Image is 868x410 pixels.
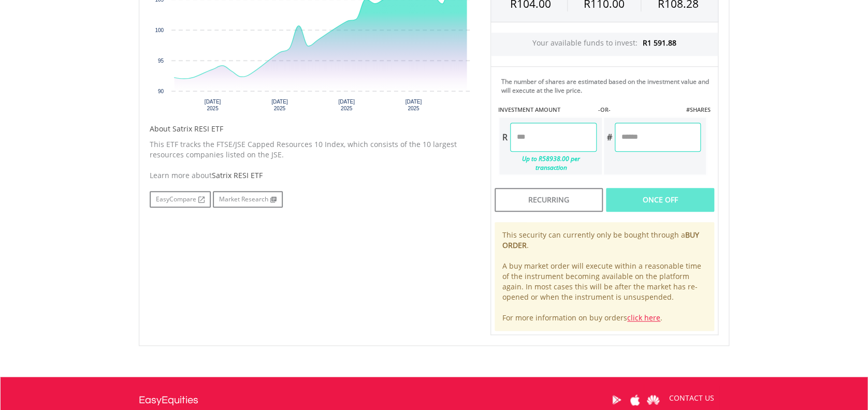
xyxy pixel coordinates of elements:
div: Recurring [495,188,603,212]
a: EasyCompare [150,191,211,208]
div: The number of shares are estimated based on the investment value and will execute at the live price. [501,77,714,95]
text: [DATE] 2025 [271,99,288,111]
span: R1 591.88 [643,38,676,48]
div: Learn more about [150,170,475,181]
a: Market Research [213,191,283,208]
text: 95 [158,58,164,64]
label: -OR- [598,106,611,114]
div: This security can currently only be bought through a . A buy market order will execute within a r... [495,222,714,331]
span: Satrix RESI ETF [212,170,263,180]
text: 90 [158,89,164,94]
div: Up to R58938.00 per transaction [499,152,597,174]
h5: About Satrix RESI ETF [150,124,475,134]
label: #SHARES [686,106,711,114]
text: 100 [155,27,164,33]
b: BUY ORDER [502,230,699,250]
a: click here [627,313,660,323]
text: [DATE] 2025 [406,99,422,111]
label: INVESTMENT AMOUNT [498,106,560,114]
div: # [604,123,615,152]
div: Once Off [606,188,714,212]
p: This ETF tracks the FTSE/JSE Capped Resources 10 Index, which consists of the 10 largest resource... [150,139,475,160]
text: [DATE] 2025 [205,99,221,111]
text: [DATE] 2025 [338,99,355,111]
div: R [499,123,510,152]
div: Your available funds to invest: [491,33,718,56]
